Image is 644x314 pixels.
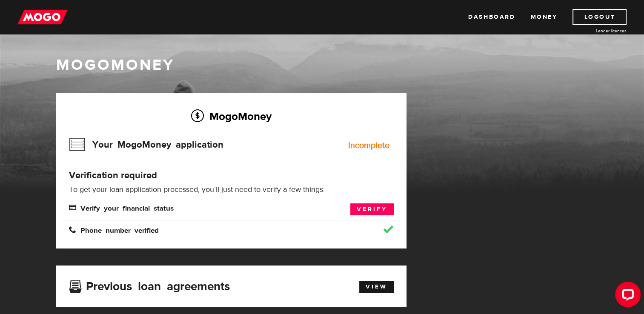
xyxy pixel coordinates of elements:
[530,9,557,25] a: Money
[563,28,627,34] a: Lender licences
[56,56,588,74] h1: MogoMoney
[468,9,515,25] a: Dashboard
[69,107,394,125] h2: MogoMoney
[608,278,644,314] iframe: LiveChat chat widget
[69,280,230,291] h3: Previous loan agreements
[69,204,174,211] span: Verify your financial status
[17,9,68,25] img: mogo_logo-11ee424be714fa7cbb0f0f49df9e16ec.png
[69,169,394,181] h4: Verification required
[359,281,394,293] a: View
[69,134,223,156] h3: Your MogoMoney application
[348,141,389,150] div: Incomplete
[69,226,159,233] span: Phone number verified
[350,203,394,215] a: Verify
[572,9,627,25] a: Logout
[69,185,394,195] p: To get your loan application processed, you’ll just need to verify a few things:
